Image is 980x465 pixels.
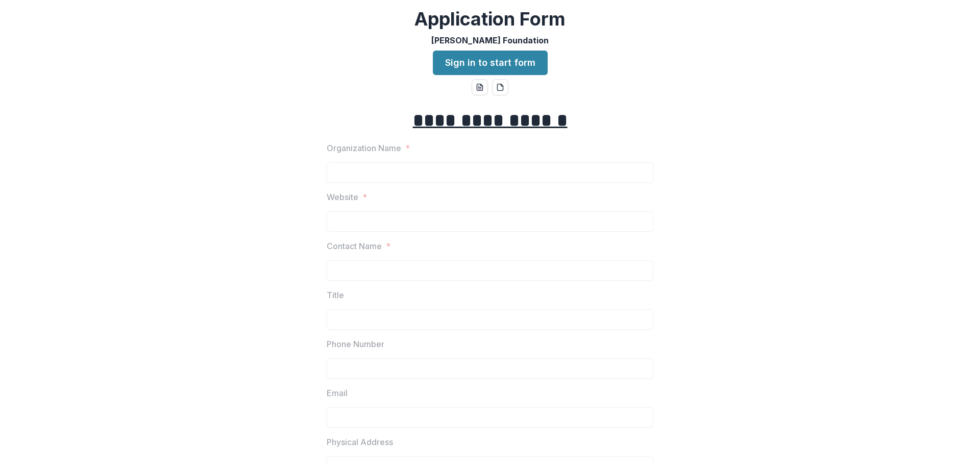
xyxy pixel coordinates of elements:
a: Sign in to start form [433,51,548,75]
p: Phone Number [327,338,384,350]
p: Email [327,387,348,399]
p: Organization Name [327,142,401,154]
button: pdf-download [492,79,508,95]
p: Physical Address [327,436,393,448]
p: [PERSON_NAME] Foundation [431,34,549,46]
p: Website [327,191,358,203]
p: Contact Name [327,240,382,252]
button: word-download [472,79,488,95]
p: Title [327,289,344,301]
h2: Application Form [414,8,566,30]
